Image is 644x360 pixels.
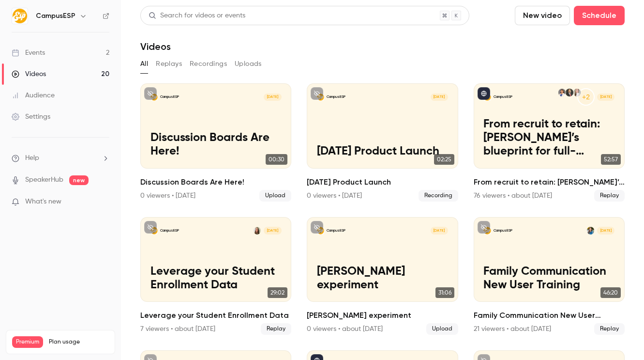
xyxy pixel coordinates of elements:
button: unpublished [478,221,490,234]
button: unpublished [144,87,157,100]
span: Recording [419,190,458,202]
section: Videos [140,6,625,354]
h2: [PERSON_NAME] experiment [307,310,458,321]
li: From recruit to retain: FAU’s blueprint for full-lifecycle family engagement [474,83,625,202]
p: CampusESP [160,94,179,100]
img: Lacey Janofsky [587,227,594,234]
h2: From recruit to retain: [PERSON_NAME]’s blueprint for full-lifecycle family engagement [474,176,625,188]
h2: Leverage your Student Enrollment Data [140,310,291,321]
a: Discussion Boards Are Here!CampusESP[DATE]Discussion Boards Are Here!00:30Discussion Boards Are H... [140,83,291,202]
div: Events [12,48,45,58]
img: CampusESP [12,8,28,24]
div: Settings [12,112,50,122]
button: New video [515,6,570,25]
img: Joel Vander Horst [566,89,573,96]
span: Upload [426,323,458,335]
span: [DATE] [431,94,448,101]
a: SpeakerHub [25,175,63,185]
p: From recruit to retain: [PERSON_NAME]’s blueprint for full-lifecycle family engagement [483,118,614,158]
div: 0 viewers • [DATE] [140,191,195,201]
p: CampusESP [494,228,512,234]
button: Replays [156,56,182,72]
span: Replay [594,190,625,202]
a: Leverage your Student Enrollment DataCampusESPMairin Matthews[DATE]Leverage your Student Enrollme... [140,217,291,335]
span: [DATE] [597,94,614,101]
span: 29:02 [268,287,287,298]
h2: [DATE] Product Launch [307,176,458,188]
span: Premium [12,336,43,348]
div: 7 viewers • about [DATE] [140,324,215,334]
a: Allison experimentCampusESP[DATE][PERSON_NAME] experiment31:06[PERSON_NAME] experiment0 viewers •... [307,217,458,335]
h6: CampusESP [36,11,75,21]
a: Family Communication New User TrainingCampusESPLacey Janofsky[DATE]Family Communication New User ... [474,217,625,335]
span: What's new [25,197,61,207]
a: From recruit to retain: FAU’s blueprint for full-lifecycle family engagementCampusESP+2Jordan DiP... [474,83,625,202]
h2: Discussion Boards Are Here! [140,176,291,188]
span: 02:25 [434,154,454,165]
span: 46:20 [600,287,621,298]
a: September 2025 Product LaunchCampusESP[DATE][DATE] Product Launch02:25[DATE] Product Launch0 view... [307,83,458,202]
li: Leverage your Student Enrollment Data [140,217,291,335]
span: Plan usage [49,338,109,346]
span: [DATE] [264,94,281,101]
span: [DATE] [431,227,448,234]
div: 0 viewers • [DATE] [307,191,362,201]
img: Mairin Matthews [254,227,261,234]
span: new [69,175,89,185]
div: Videos [12,69,46,79]
span: Help [25,153,39,163]
p: CampusESP [327,228,345,234]
div: 0 viewers • about [DATE] [307,324,383,334]
h1: Videos [140,41,171,52]
span: [DATE] [597,227,614,234]
div: Search for videos or events [149,11,245,21]
span: Upload [259,190,291,202]
img: Maura Flaschner [558,89,566,96]
span: Replay [261,323,291,335]
p: [PERSON_NAME] experiment [317,265,448,292]
li: September 2025 Product Launch [307,83,458,202]
img: Jordan DiPentima [573,89,581,96]
p: Discussion Boards Are Here! [150,131,282,158]
div: 76 viewers • about [DATE] [474,191,552,201]
button: Uploads [235,56,262,72]
button: Schedule [574,6,625,25]
div: Audience [12,91,55,100]
p: CampusESP [160,228,179,234]
span: Replay [594,323,625,335]
button: unpublished [311,221,323,234]
button: published [478,87,490,100]
li: Family Communication New User Training [474,217,625,335]
p: CampusESP [494,94,512,100]
div: 21 viewers • about [DATE] [474,324,551,334]
span: [DATE] [264,227,281,234]
span: 31:06 [435,287,454,298]
p: Family Communication New User Training [483,265,614,292]
p: Leverage your Student Enrollment Data [150,265,282,292]
li: help-dropdown-opener [12,153,109,163]
button: unpublished [311,87,323,100]
button: unpublished [144,221,157,234]
div: +2 [577,88,595,106]
li: Discussion Boards Are Here! [140,83,291,202]
span: 52:57 [601,154,621,165]
li: Allison experiment [307,217,458,335]
p: [DATE] Product Launch [317,145,448,158]
button: All [140,56,148,72]
p: CampusESP [327,94,345,100]
span: 00:30 [266,154,287,165]
h2: Family Communication New User Training [474,310,625,321]
button: Recordings [190,56,227,72]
